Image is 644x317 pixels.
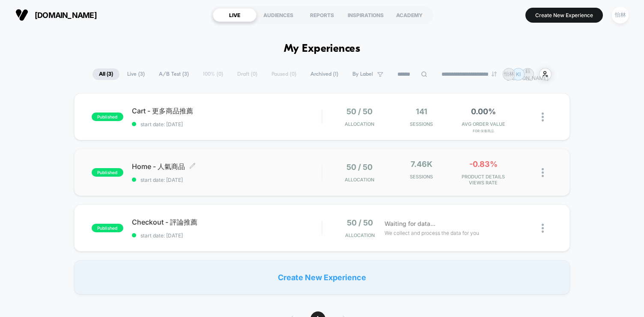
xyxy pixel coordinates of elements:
[454,121,512,127] span: AVG ORDER VALUE
[346,107,373,116] span: 50 / 50
[132,218,322,227] span: Checkout - 評論推薦
[469,160,498,169] span: -0.83%
[92,168,123,177] span: published
[542,168,544,177] img: close
[525,8,603,23] button: Create New Experience
[92,224,123,232] span: published
[385,219,435,228] span: Waiting for data...
[542,113,544,121] img: close
[35,11,97,20] span: [DOMAIN_NAME]
[132,177,322,183] span: start date: [DATE]
[304,68,345,80] span: Archived ( 1 )
[346,163,373,172] span: 50 / 50
[132,121,322,127] span: start date: [DATE]
[121,68,151,80] span: Live ( 3 )
[411,160,432,169] span: 7.46k
[393,174,450,180] span: Sessions
[393,121,450,127] span: Sessions
[609,6,631,24] button: 怡林
[92,113,123,121] span: published
[345,177,374,183] span: Allocation
[612,7,629,24] div: 怡林
[92,68,119,80] span: All ( 3 )
[516,71,521,77] p: KI
[388,8,431,22] div: ACADEMY
[454,174,512,186] span: PRODUCT DETAILS VIEWS RATE
[492,71,497,77] img: end
[74,260,570,294] div: Create New Experience
[132,107,322,116] span: Cart - 更多商品推薦
[132,232,322,239] span: start date: [DATE]
[13,8,99,22] button: [DOMAIN_NAME]
[352,71,373,77] span: By Label
[344,8,388,22] div: INSPIRATIONS
[345,232,375,238] span: Allocation
[132,162,322,172] span: Home - 人氣商品
[345,121,374,127] span: Allocation
[507,68,549,81] p: 鈺[PERSON_NAME]
[385,229,479,237] span: We collect and process the data for you
[152,68,195,80] span: A/B Test ( 3 )
[542,224,544,233] img: close
[454,129,512,133] span: for 保養商品
[300,8,344,22] div: REPORTS
[471,107,496,116] span: 0.00%
[256,8,300,22] div: AUDIENCES
[504,71,514,78] p: 怡林
[15,9,28,21] img: Visually logo
[213,8,256,22] div: LIVE
[347,218,373,227] span: 50 / 50
[284,43,361,55] h1: My Experiences
[416,107,427,116] span: 141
